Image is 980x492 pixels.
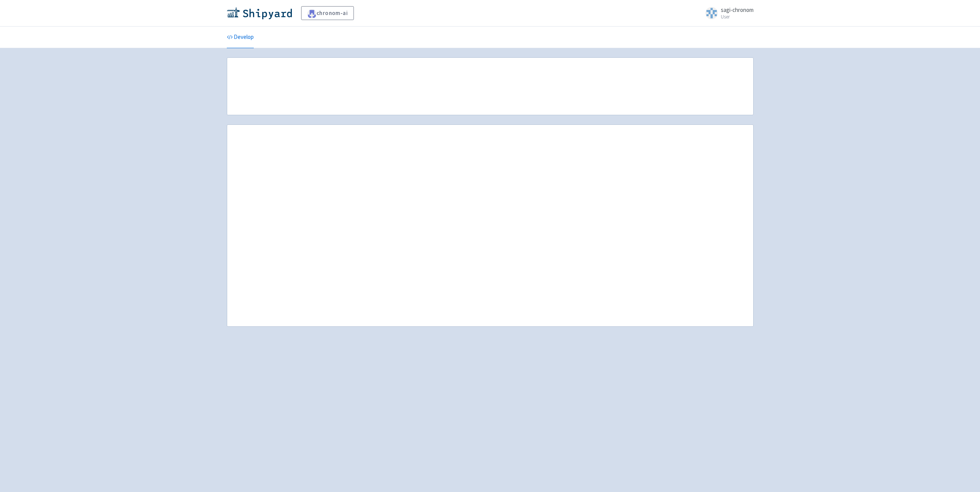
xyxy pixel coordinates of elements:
a: chronom-ai [301,6,354,20]
a: sagi-chronom User [701,7,754,19]
img: Shipyard logo [227,7,292,19]
small: User [721,14,754,19]
a: Develop [227,27,254,48]
span: sagi-chronom [721,6,754,13]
